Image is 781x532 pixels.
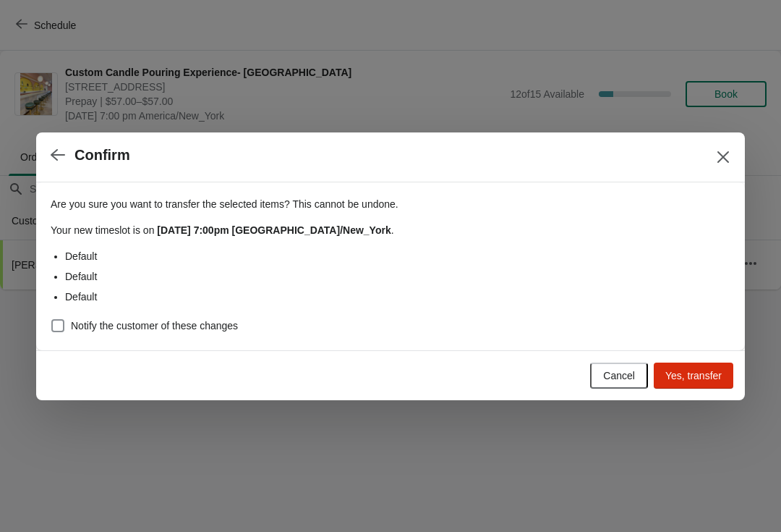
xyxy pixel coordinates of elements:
[665,370,722,381] span: Yes, transfer
[65,290,730,304] li: Default
[51,197,730,211] p: Are you sure you want to transfer the selected items ? This cannot be undone.
[51,223,730,237] p: Your new timeslot is on .
[710,144,736,170] button: Close
[603,370,635,381] span: Cancel
[590,363,648,389] button: Cancel
[65,249,730,263] li: Default
[157,224,390,236] strong: [DATE] 7:00pm [GEOGRAPHIC_DATA]/New_York
[654,363,733,389] button: Yes, transfer
[71,318,238,333] span: Notify the customer of these changes
[74,147,130,164] h2: Confirm
[65,269,730,284] li: Default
